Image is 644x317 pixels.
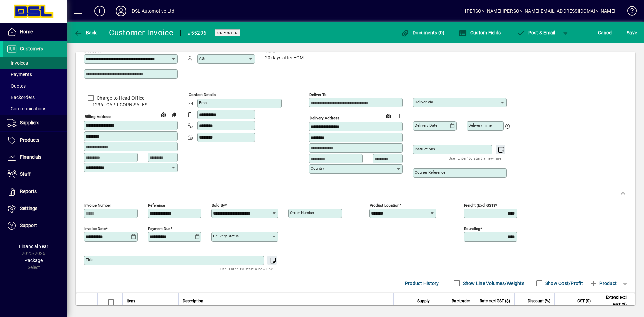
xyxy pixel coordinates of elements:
button: Documents (0) [399,27,446,39]
div: [PERSON_NAME] [PERSON_NAME][EMAIL_ADDRESS][DOMAIN_NAME] [465,6,615,16]
mat-hint: Use 'Enter' to start a new line [449,154,501,162]
mat-label: Invoice number [84,203,111,208]
span: Payments [7,72,32,77]
button: Save [625,27,639,39]
mat-hint: Use 'Enter' to start a new line [220,265,273,273]
span: Settings [20,206,37,211]
button: Post & Email [513,27,559,39]
span: Product History [405,278,439,289]
label: Show Line Volumes/Weights [462,280,524,287]
div: Customer Invoice [109,27,174,38]
span: Quotes [7,83,26,89]
mat-label: Delivery date [415,123,437,128]
mat-label: Payment due [148,226,170,231]
a: Products [3,132,67,149]
span: Supply [417,297,430,305]
a: Suppliers [3,115,67,131]
mat-label: Country [311,166,324,171]
span: Home [20,29,33,34]
span: Suppliers [20,120,39,125]
app-page-header-button: Back [67,27,104,39]
a: Financials [3,149,67,166]
span: 20 days after EOM [265,55,304,61]
a: Payments [3,69,67,80]
a: Settings [3,200,67,217]
span: Financials [20,154,41,160]
span: Cancel [598,27,613,38]
a: Support [3,217,67,234]
span: 1236 - CAPRICORN SALES [84,101,178,108]
mat-label: Instructions [415,147,435,151]
a: Staff [3,166,67,183]
button: Profile [110,5,132,17]
span: ave [627,27,637,38]
span: Back [74,30,97,35]
button: Copy to Delivery address [169,109,179,120]
a: View on map [158,109,169,120]
mat-label: Deliver via [415,100,433,104]
button: Custom Fields [457,27,502,39]
a: Quotes [3,80,67,92]
a: Backorders [3,92,67,103]
div: DSL Automotive Ltd [132,6,174,16]
a: Invoices [3,57,67,69]
mat-label: Sold by [212,203,225,208]
span: Description [183,297,203,305]
span: Backorder [452,297,470,305]
span: Support [20,223,37,228]
span: Unposted [217,31,238,35]
span: GST ($) [577,297,591,305]
span: Extend excl GST ($) [599,294,627,308]
span: Rate excl GST ($) [480,297,510,305]
span: Communications [7,106,46,111]
span: Discount (%) [528,297,550,305]
button: Product History [402,277,442,289]
span: Backorders [7,95,35,100]
button: Back [72,27,98,39]
mat-label: Title [86,257,93,262]
mat-label: Reference [148,203,165,208]
mat-label: Invoice date [84,226,106,231]
span: Financial Year [19,244,48,249]
mat-label: Deliver To [309,92,327,97]
button: Add [89,5,110,17]
mat-label: Order number [290,210,314,215]
span: Customers [20,46,43,51]
label: Charge to Head Office [95,95,144,101]
span: P [528,30,531,35]
button: Product [586,277,620,289]
span: ost & Email [517,30,555,35]
mat-label: Delivery time [468,123,492,128]
mat-label: Delivery status [213,234,239,239]
span: Item [127,297,135,305]
div: #55296 [187,28,207,38]
span: Products [20,137,39,143]
span: Reports [20,189,37,194]
span: Package [24,258,43,263]
span: Product [590,278,617,289]
label: Show Cost/Profit [544,280,583,287]
mat-label: Attn [199,56,206,61]
a: View on map [383,110,394,121]
a: Knowledge Base [622,1,636,23]
mat-label: Product location [370,203,399,208]
a: Communications [3,103,67,114]
span: S [627,30,629,35]
button: Cancel [596,27,614,39]
mat-label: Rounding [464,226,480,231]
a: Home [3,23,67,40]
mat-label: Email [199,100,209,105]
span: Custom Fields [459,30,501,35]
a: Reports [3,183,67,200]
span: Staff [20,171,31,177]
mat-label: Courier Reference [415,170,445,175]
span: Invoices [7,60,28,66]
span: Documents (0) [401,30,445,35]
mat-label: Freight (excl GST) [464,203,495,208]
button: Choose address [394,111,405,121]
